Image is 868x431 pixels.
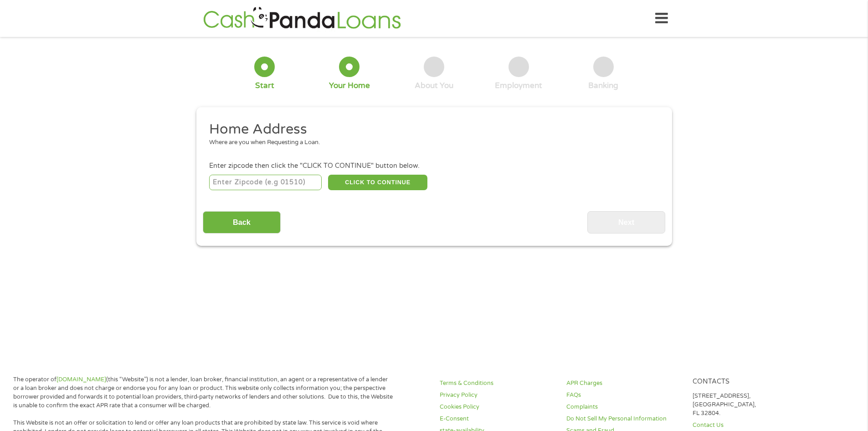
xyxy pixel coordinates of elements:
input: Back [203,211,281,234]
div: Your Home [329,81,370,91]
input: Enter Zipcode (e.g 01510) [209,175,322,190]
div: About You [415,81,453,91]
div: Employment [495,81,542,91]
a: Cookies Policy [440,403,555,411]
h2: Home Address [209,120,652,139]
a: Contact Us [693,421,808,430]
a: [DOMAIN_NAME] [56,376,106,383]
div: Start [255,81,274,91]
a: Privacy Policy [440,391,555,400]
input: Next [587,211,665,234]
a: Terms & Conditions [440,379,555,388]
button: CLICK TO CONTINUE [328,175,427,190]
div: Enter zipcode then click the "CLICK TO CONTINUE" button below. [209,161,658,171]
img: GetLoanNow Logo [200,5,404,31]
div: Banking [588,81,618,91]
h4: Contacts [693,378,808,386]
div: Where are you when Requesting a Loan. [209,138,652,147]
p: The operator of (this “Website”) is not a lender, loan broker, financial institution, an agent or... [13,375,393,410]
a: E-Consent [440,415,555,423]
a: Do Not Sell My Personal Information [566,415,682,423]
a: Complaints [566,403,682,411]
p: [STREET_ADDRESS], [GEOGRAPHIC_DATA], FL 32804. [693,392,808,418]
a: FAQs [566,391,682,400]
a: APR Charges [566,379,682,388]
